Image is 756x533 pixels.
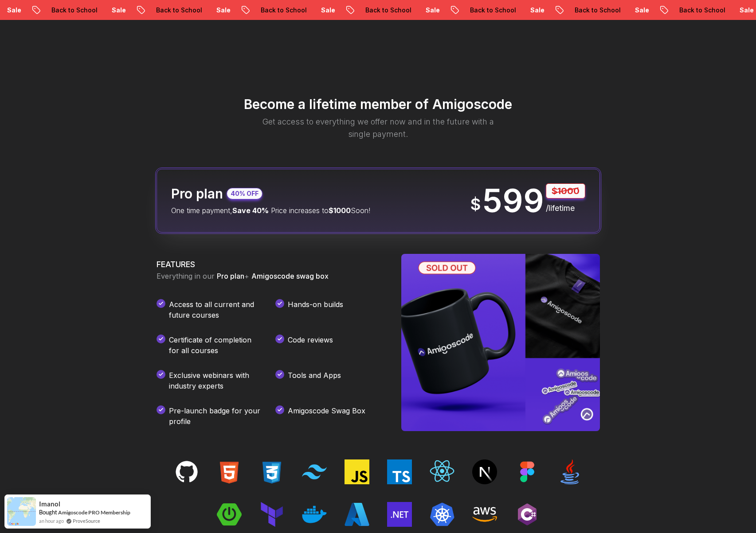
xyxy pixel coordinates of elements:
p: Hands-on builds [288,299,343,320]
p: Back to School [221,6,281,15]
img: techs tacks [515,502,540,527]
p: Certificate of completion for all courses [169,335,261,356]
p: Sale [386,6,414,15]
p: One time payment, Price increases to Soon! [171,205,370,216]
p: Back to School [535,6,595,15]
img: techs tacks [302,502,327,527]
p: Back to School [639,6,700,15]
span: Imanol [39,500,60,508]
p: Sale [595,6,623,15]
img: techs tacks [472,459,497,484]
img: techs tacks [217,502,242,527]
span: an hour ago [39,517,64,525]
p: Amigoscode Swag Box [288,405,365,427]
img: techs tacks [387,502,412,527]
img: techs tacks [259,459,284,484]
a: Amigoscode PRO Membership [58,509,130,516]
p: Back to School [116,6,176,15]
img: techs tacks [472,502,497,527]
span: Pro plan [217,272,244,280]
img: techs tacks [259,502,284,527]
p: Tools and Apps [288,370,341,391]
img: techs tacks [302,459,327,484]
span: Bought [39,509,57,516]
img: techs tacks [430,502,454,527]
img: Amigoscode SwagBox [401,254,600,431]
p: Exclusive webinars with industry experts [169,370,261,391]
h3: FEATURES [157,258,380,271]
p: Sale [176,6,205,15]
img: techs tacks [387,459,412,484]
img: techs tacks [515,459,540,484]
img: techs tacks [174,459,199,484]
span: $1000 [329,206,351,215]
img: techs tacks [217,459,242,484]
h2: Pro plan [171,186,223,202]
h2: Become a lifetime member of Amigoscode [112,96,644,112]
p: Back to School [12,6,72,15]
a: ProveSource [73,517,100,525]
img: techs tacks [345,459,369,484]
p: Pre-launch badge for your profile [169,405,261,427]
span: $ [470,195,481,213]
span: Amigoscode swag box [251,272,329,280]
img: provesource social proof notification image [7,497,36,526]
p: Sale [281,6,309,15]
p: Back to School [325,6,386,15]
p: Access to all current and future courses [169,299,261,320]
img: techs tacks [430,459,454,484]
p: Sale [490,6,519,15]
p: Everything in our + [157,271,380,281]
p: Sale [700,6,728,15]
p: 40% OFF [231,189,259,198]
p: $1000 [546,183,585,198]
span: Save 40% [232,206,269,215]
p: 599 [482,185,544,217]
p: Sale [72,6,100,15]
img: techs tacks [557,459,582,484]
p: Back to School [430,6,490,15]
p: Code reviews [288,335,333,356]
p: Get access to everything we offer now and in the future with a single payment. [251,116,506,140]
img: techs tacks [345,502,369,527]
p: /lifetime [546,202,585,214]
